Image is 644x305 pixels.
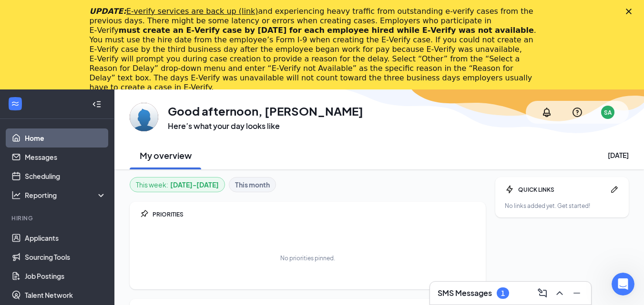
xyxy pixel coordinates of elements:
[571,287,583,299] svg: Minimize
[153,210,476,218] div: PRIORITIES
[541,107,552,118] svg: Notifications
[25,285,106,305] a: Talent Network
[168,121,363,131] h3: Here’s what your day looks like
[501,289,505,297] div: 1
[610,185,619,194] svg: Pen
[136,179,219,190] div: This week :
[130,103,158,131] img: Sarah Andrews
[25,247,106,266] a: Sourcing Tools
[537,287,548,299] svg: ComposeMessage
[25,190,107,200] div: Reporting
[438,288,492,298] h3: SMS Messages
[90,7,258,16] i: UPDATE:
[626,9,635,14] div: Close
[572,107,583,118] svg: QuestionInfo
[608,150,629,160] div: [DATE]
[11,190,21,200] svg: Analysis
[534,285,549,301] button: ComposeMessage
[25,266,106,285] a: Job Postings
[139,209,149,219] svg: Pin
[126,7,258,16] a: E-verify services are back up (link)
[170,179,219,190] b: [DATE] - [DATE]
[25,228,106,247] a: Applicants
[25,148,106,167] a: Messages
[92,99,102,109] svg: Collapse
[11,214,104,222] div: Hiring
[119,26,534,35] b: must create an E‑Verify case by [DATE] for each employee hired while E‑Verify was not available
[568,285,583,301] button: Minimize
[25,128,106,148] a: Home
[140,149,192,161] h2: My overview
[505,202,619,210] div: No links added yet. Get started!
[505,185,514,194] svg: Bolt
[235,179,270,190] b: This month
[25,167,106,186] a: Scheduling
[551,285,566,301] button: ChevronUp
[554,287,565,299] svg: ChevronUp
[168,103,363,119] h1: Good afternoon, [PERSON_NAME]
[604,108,612,117] div: SA
[518,186,606,194] div: QUICK LINKS
[280,254,335,262] div: No priorities pinned.
[10,99,20,108] svg: WorkstreamLogo
[90,7,540,92] div: and experiencing heavy traffic from outstanding e-verify cases from the previous days. There migh...
[612,273,634,295] iframe: Intercom live chat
